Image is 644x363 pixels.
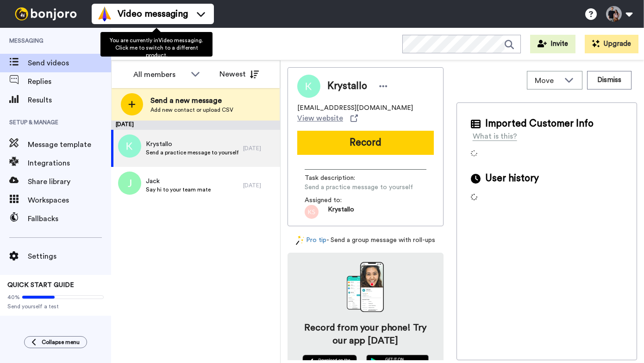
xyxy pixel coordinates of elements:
[7,293,20,301] span: 40%
[150,95,233,106] span: Send a new message
[146,140,238,149] span: Krystallo
[97,6,112,21] img: vm-color.svg
[111,121,280,130] div: [DATE]
[133,69,186,80] div: All members
[118,172,141,195] img: j.png
[243,182,275,189] div: [DATE]
[146,149,238,156] span: Send a practice message to yourself
[28,213,111,224] span: Fallbacks
[305,205,319,219] img: ks.png
[146,186,211,193] span: Say hi to your team mate
[243,145,275,152] div: [DATE]
[24,336,87,348] button: Collapse menu
[28,158,111,169] span: Integrations
[28,251,111,262] span: Settings
[28,139,111,150] span: Message template
[28,95,111,106] span: Results
[110,38,203,58] span: You are currently in Video messaging . Click me to switch to a different product.
[288,236,444,245] div: - Send a group message with roll-ups
[530,35,575,53] button: Invite
[297,113,343,124] span: View website
[587,71,631,89] button: Dismiss
[297,131,434,155] button: Record
[485,172,539,185] span: User history
[297,321,434,347] h4: Record from your phone! Try our app [DATE]
[297,75,320,98] img: Image of Krystallo
[28,195,111,206] span: Workspaces
[296,236,326,245] a: Pro tip
[328,205,354,219] span: Krystallo
[118,134,141,158] img: k.png
[118,7,188,20] span: Video messaging
[297,103,413,113] span: [EMAIL_ADDRESS][DOMAIN_NAME]
[7,282,74,288] span: QUICK START GUIDE
[305,183,413,192] span: Send a practice message to yourself
[28,57,111,69] span: Send videos
[42,338,80,346] span: Collapse menu
[28,76,111,87] span: Replies
[585,35,638,53] button: Upgrade
[296,236,304,245] img: magic-wand.svg
[146,177,211,186] span: Jack
[535,75,560,86] span: Move
[305,196,369,205] span: Assigned to:
[150,106,233,114] span: Add new contact or upload CSV
[347,262,384,312] img: download
[297,113,358,124] a: View website
[11,7,81,20] img: bj-logo-header-white.svg
[7,303,104,310] span: Send yourself a test
[473,131,517,142] div: What is this?
[28,176,111,187] span: Share library
[485,117,594,131] span: Imported Customer Info
[213,65,266,83] button: Newest
[327,79,367,93] span: Krystallo
[305,173,369,183] span: Task description :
